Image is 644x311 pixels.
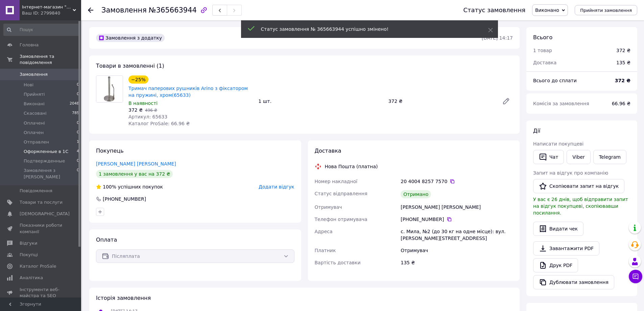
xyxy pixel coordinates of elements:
[533,275,614,289] button: Дублювати замовлення
[401,178,513,185] div: 20 4004 8257 7570
[315,191,367,196] span: Статус відправлення
[399,257,514,269] div: 135 ₴
[77,91,79,97] span: 0
[128,121,190,126] span: Каталог ProSale: 66.96 ₴
[20,287,63,299] span: Інструменти веб-майстра та SEO
[24,139,49,145] span: Отправлен
[24,158,65,164] span: Подтвержденные
[77,139,79,145] span: 1
[24,91,45,97] span: Прийняті
[256,96,385,106] div: 1 шт.
[20,263,56,269] span: Каталог ProSale
[20,42,39,48] span: Головна
[315,229,333,234] span: Адреса
[72,110,79,116] span: 785
[593,150,626,164] a: Telegram
[315,248,336,253] span: Платник
[3,24,80,36] input: Пошук
[533,101,589,106] span: Комісія за замовлення
[20,211,70,217] span: [DEMOGRAPHIC_DATA]
[96,76,123,102] img: Тримач паперових рушників Arino з фіксатором на пружині, хром(65633)
[20,53,81,66] span: Замовлення та повідомлення
[149,6,197,14] span: №365663944
[128,114,167,119] span: Артикул: 65633
[20,240,37,246] span: Відгуки
[20,188,52,194] span: Повідомлення
[96,148,124,154] span: Покупець
[77,82,79,88] span: 0
[612,101,630,106] span: 66.96 ₴
[261,26,471,32] div: Статус замовлення № 365663944 успішно змінено!
[24,168,77,180] span: Замовлення з [PERSON_NAME]
[399,201,514,213] div: [PERSON_NAME] [PERSON_NAME]
[96,237,117,243] span: Оплата
[77,158,79,164] span: 0
[533,222,583,236] button: Видати чек
[533,197,628,216] span: У вас є 26 днів, щоб відправити запит на відгук покупцеві, скопіювавши посилання.
[96,295,151,301] span: Історія замовлення
[102,196,147,202] div: [PHONE_NUMBER]
[20,222,63,235] span: Показники роботи компанії
[533,34,552,41] span: Всього
[96,63,164,69] span: Товари в замовленні (1)
[533,141,583,147] span: Написати покупцеві
[128,86,248,98] a: Тримач паперових рушників Arino з фіксатором на пружині, хром(65633)
[24,101,45,107] span: Виконані
[401,216,513,223] div: [PHONE_NUMBER]
[533,179,624,193] button: Скопіювати запит на відгук
[24,130,44,136] span: Оплачен
[101,6,147,14] span: Замовлення
[70,101,79,107] span: 2048
[399,244,514,257] div: Отримувач
[128,101,158,106] span: В наявності
[77,149,79,155] span: 4
[616,47,630,54] div: 372 ₴
[96,170,173,178] div: 1 замовлення у вас на 372 ₴
[533,128,540,134] span: Дії
[128,107,143,113] span: 372 ₴
[77,130,79,136] span: 0
[96,183,163,190] div: успішних покупок
[24,120,45,126] span: Оплачені
[612,55,635,70] div: 135 ₴
[575,5,637,15] button: Прийняти замовлення
[103,184,116,190] span: 100%
[22,4,73,10] span: Інтернет-магазин "Дом-Маркет"
[77,120,79,126] span: 0
[615,78,630,83] b: 372 ₴
[315,217,367,222] span: Телефон отримувача
[20,275,43,281] span: Аналітика
[24,149,68,155] span: Оформленные в 1С
[88,7,93,14] div: Повернутися назад
[145,108,157,113] span: 496 ₴
[535,7,559,13] span: Виконано
[315,204,342,210] span: Отримувач
[20,71,48,77] span: Замовлення
[533,241,599,256] a: Завантажити PDF
[315,148,341,154] span: Доставка
[580,8,632,13] span: Прийняти замовлення
[323,163,380,170] div: Нова Пошта (платна)
[399,225,514,244] div: с. Мила, №2 (до 30 кг на одне місце): вул. [PERSON_NAME][STREET_ADDRESS]
[533,78,577,83] span: Всього до сплати
[463,7,525,14] div: Статус замовлення
[259,184,294,190] span: Додати відгук
[22,10,81,16] div: Ваш ID: 2799840
[533,170,608,176] span: Запит на відгук про компанію
[567,150,590,164] a: Viber
[20,252,38,258] span: Покупці
[499,94,513,108] a: Редагувати
[533,60,556,65] span: Доставка
[24,82,33,88] span: Нові
[533,48,552,53] span: 1 товар
[315,260,361,265] span: Вартість доставки
[386,96,497,106] div: 372 ₴
[24,110,47,116] span: Скасовані
[629,270,642,283] button: Чат з покупцем
[533,258,578,272] a: Друк PDF
[20,199,63,205] span: Товари та послуги
[315,179,358,184] span: Номер накладної
[533,150,564,164] button: Чат
[77,168,79,180] span: 0
[401,190,431,198] div: Отримано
